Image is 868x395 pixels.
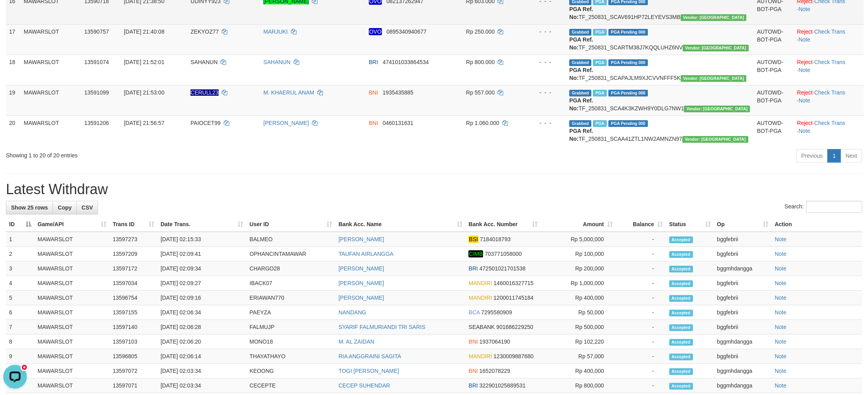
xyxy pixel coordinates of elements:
td: · · [794,25,864,55]
div: - - - [527,59,563,66]
span: Copy 7184018793 to clipboard [480,236,511,243]
span: Copy 0895340940677 to clipboard [387,29,426,35]
a: Copy [53,201,77,215]
td: Rp 102,220 [541,335,616,350]
td: 13596805 [109,350,157,364]
td: 13597103 [109,335,157,350]
span: Rp 250.000 [466,29,494,35]
span: Rp 800.000 [466,59,494,66]
td: MAWARSLOT [34,364,109,379]
td: [DATE] 02:09:16 [157,291,246,306]
a: RIA ANGGRAINI SAGITA [338,353,401,360]
th: Balance: activate to sort column ascending [616,217,666,232]
span: Copy 703771058000 to clipboard [485,251,521,257]
td: MAWARSLOT [21,55,81,85]
td: 20 [6,116,21,146]
td: TF_250831_SCA4K3KZWH9Y0DLG7NW1 [566,85,754,116]
td: Rp 1,000,000 [541,276,616,291]
span: 13591099 [84,90,109,96]
span: Show 25 rows [11,205,48,211]
span: [DATE] 21:40:08 [124,29,164,35]
td: Rp 100,000 [541,247,616,262]
td: - [616,350,666,364]
button: Open LiveChat chat widget [3,3,27,27]
a: Previous [796,149,828,163]
span: Accepted [669,354,693,361]
td: [DATE] 02:06:14 [157,350,246,364]
span: BNI [468,339,477,345]
span: Accepted [669,281,693,287]
a: Show 25 rows [6,201,53,215]
a: Note [775,339,787,345]
input: Search: [806,201,862,213]
td: · · [794,116,864,146]
td: MAWARSLOT [34,320,109,335]
td: MAWARSLOT [21,116,81,146]
span: Copy 472501021701538 to clipboard [479,266,526,272]
td: Rp 50,000 [541,306,616,320]
span: CSV [81,205,93,211]
div: new message indicator [21,2,28,9]
a: MARJUKI [263,29,287,35]
a: 1 [827,149,841,163]
td: AUTOWD-BOT-PGA [754,116,794,146]
a: NANDANG [338,310,366,316]
td: 13597273 [109,232,157,247]
td: bggmhdangga [714,379,772,393]
em: OVO [369,28,382,36]
a: [PERSON_NAME] [263,120,309,127]
span: Accepted [669,339,693,346]
a: TOGI [PERSON_NAME] [338,368,399,374]
a: Note [775,295,787,301]
td: MAWARSLOT [34,306,109,320]
a: Note [775,324,787,331]
th: Status: activate to sort column ascending [666,217,714,232]
td: - [616,379,666,393]
span: BRI [369,59,378,66]
div: - - - [527,119,563,127]
a: [PERSON_NAME] [338,280,384,287]
span: Copy 474101033864534 to clipboard [383,59,429,66]
span: Vendor URL: https://secure10.1velocity.biz [682,136,748,143]
span: Marked by bggmhdangga [593,60,607,66]
td: - [616,306,666,320]
span: Vendor URL: https://secure10.1velocity.biz [681,15,747,21]
td: 13597072 [109,364,157,379]
span: BNI [468,368,477,374]
td: 7 [6,320,34,335]
td: Rp 800,000 [541,379,616,393]
span: Vendor URL: https://secure10.1velocity.biz [683,45,749,52]
td: - [616,262,666,276]
em: CIMB [468,251,483,258]
span: ZEKYOZ77 [191,29,219,35]
td: 13596754 [109,291,157,306]
td: bggfebrii [714,247,772,262]
span: BCA [468,310,479,316]
td: CHARGO28 [246,262,335,276]
span: Accepted [669,266,693,273]
td: AUTOWD-BOT-PGA [754,25,794,55]
td: 13597034 [109,276,157,291]
a: Note [775,266,787,272]
span: Copy 322901025889531 to clipboard [479,383,526,389]
td: TF_250831_SCARTM38J7KQQLUHZ6NV [566,25,754,55]
a: Note [775,280,787,287]
td: - [616,320,666,335]
b: PGA Ref. No: [569,128,593,142]
th: Bank Acc. Name: activate to sort column ascending [335,217,465,232]
span: Copy [58,205,72,211]
td: - [616,335,666,350]
span: Accepted [669,237,693,244]
td: MAWARSLOT [34,291,109,306]
th: Date Trans.: activate to sort column ascending [157,217,246,232]
span: PGA Pending [608,90,648,97]
div: Showing 1 to 20 of 20 entries [6,149,356,160]
a: TAUFAN AIRLANGGA [338,251,393,257]
span: Copy 1935435885 to clipboard [383,90,413,96]
td: - [616,232,666,247]
a: Reject [797,29,813,35]
span: Nama rekening ada tanda titik/strip, harap diedit [191,90,219,96]
td: MONO18 [246,335,335,350]
th: Bank Acc. Number: activate to sort column ascending [465,217,540,232]
td: 13597172 [109,262,157,276]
